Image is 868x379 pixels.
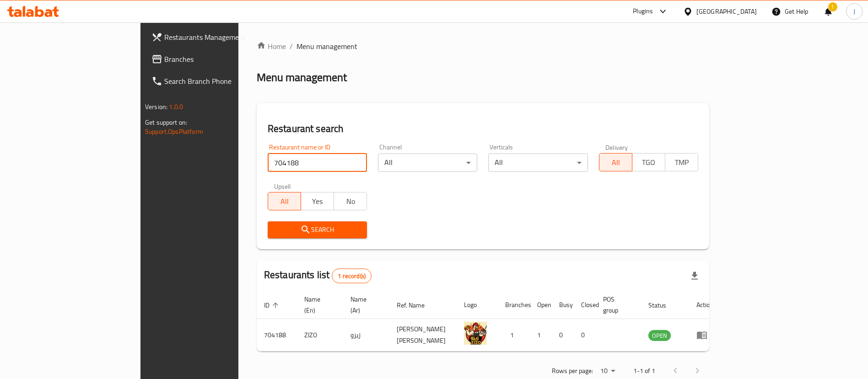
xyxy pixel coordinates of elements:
div: Plugins [633,6,653,17]
span: 1 record(s) [332,272,371,280]
h2: Menu management [257,70,347,85]
span: No [338,195,363,208]
span: J [853,6,855,16]
p: Rows per page: [552,365,593,377]
span: Status [648,300,678,311]
span: POS group [603,294,630,316]
td: زيزو [343,319,389,352]
span: Name (Ar) [350,294,378,316]
input: Search for restaurant name or ID.. [268,154,367,172]
span: Version: [145,101,167,113]
span: TMP [669,156,695,169]
label: Upsell [274,183,291,189]
span: All [603,156,629,169]
span: 1.0.0 [169,101,183,113]
span: Yes [305,195,330,208]
span: Search Branch Phone [164,76,278,87]
th: Open [530,291,552,319]
th: Busy [552,291,574,319]
button: All [268,192,301,210]
span: Ref. Name [397,300,437,311]
div: OPEN [648,330,671,341]
div: All [378,154,477,172]
h2: Restaurants list [264,268,372,283]
div: Total records count [332,269,372,283]
p: 1-1 of 1 [633,365,655,377]
div: Menu [696,330,713,341]
span: OPEN [648,330,671,341]
td: 1 [498,319,530,352]
nav: breadcrumb [257,41,709,52]
div: All [488,154,588,172]
span: Menu management [297,41,357,52]
a: Search Branch Phone [144,70,286,92]
span: Search [275,224,360,236]
li: / [290,41,293,52]
th: Branches [498,291,530,319]
td: [PERSON_NAME] [PERSON_NAME] [389,319,457,352]
img: ZIZO [464,322,487,345]
span: TGO [636,156,662,169]
button: TGO [632,153,665,171]
button: TMP [665,153,698,171]
h2: Restaurant search [268,122,698,136]
button: No [334,192,367,210]
span: Restaurants Management [164,32,278,43]
span: ID [264,300,281,311]
td: ZIZO [297,319,343,352]
button: Yes [301,192,334,210]
a: Restaurants Management [144,26,286,48]
td: 0 [574,319,596,352]
span: Get support on: [145,116,187,128]
div: Rows per page: [597,364,619,378]
a: Support.OpsPlatform [145,126,203,137]
span: All [272,195,297,208]
button: Search [268,221,367,238]
a: Branches [144,48,286,70]
div: Export file [684,265,706,287]
span: Name (En) [304,294,332,316]
td: 0 [552,319,574,352]
div: [GEOGRAPHIC_DATA] [696,6,757,16]
table: enhanced table [257,291,721,352]
th: Logo [457,291,498,319]
th: Closed [574,291,596,319]
label: Delivery [605,144,628,150]
button: All [599,153,632,171]
th: Action [689,291,721,319]
span: Branches [164,54,278,65]
td: 1 [530,319,552,352]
